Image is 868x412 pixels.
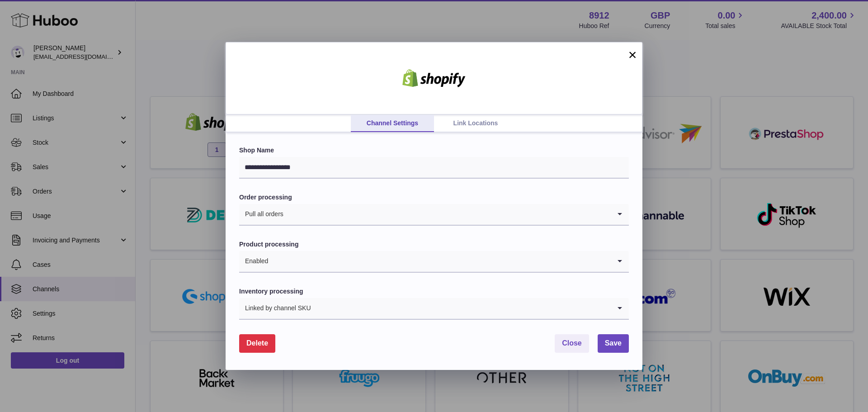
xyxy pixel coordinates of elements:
[239,193,629,202] label: Order processing
[239,287,629,296] label: Inventory processing
[246,339,268,347] span: Delete
[239,204,629,226] div: Search for option
[555,334,589,353] button: Close
[605,339,622,347] span: Save
[239,298,311,319] span: Linked by channel SKU
[239,251,629,273] div: Search for option
[598,334,629,353] button: Save
[239,298,629,320] div: Search for option
[239,204,284,225] span: Pull all orders
[284,204,611,225] input: Search for option
[627,49,638,60] button: ×
[311,298,611,319] input: Search for option
[396,69,472,87] img: shopify
[239,334,275,353] button: Delete
[562,339,582,347] span: Close
[269,251,611,272] input: Search for option
[239,251,269,272] span: Enabled
[239,146,629,155] label: Shop Name
[351,115,434,132] a: Channel Settings
[434,115,517,132] a: Link Locations
[239,240,629,249] label: Product processing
